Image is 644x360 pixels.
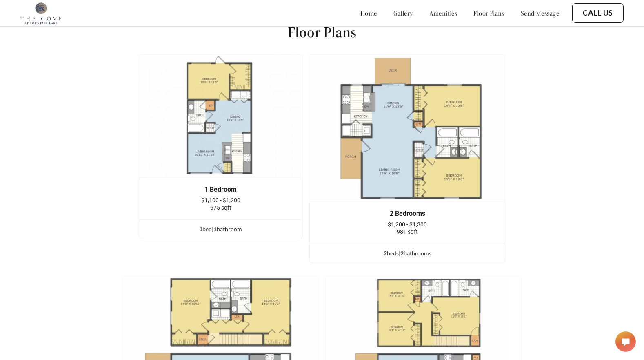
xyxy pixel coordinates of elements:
span: $1,200 - $1,300 [388,221,427,228]
span: 981 sqft [397,228,418,235]
span: $1,100 - $1,200 [201,197,240,203]
a: Call Us [583,9,613,18]
a: amenities [429,9,457,17]
div: bed s | bathroom s [310,249,505,258]
img: example [309,54,506,202]
span: 1 [213,226,217,233]
button: Call Us [572,3,624,23]
div: 2 Bedrooms [322,210,493,217]
span: 2 [400,250,404,257]
img: cove_at_fountain_lake_logo.png [20,2,62,24]
div: 1 Bedroom [151,186,290,193]
span: 675 sqft [210,204,231,211]
div: bed | bathroom [139,225,302,234]
a: send message [521,9,559,17]
h1: Floor Plans [288,23,356,41]
a: gallery [393,9,413,17]
a: floor plans [473,9,504,17]
a: home [360,9,377,17]
img: example [139,54,303,178]
span: 1 [199,226,202,233]
span: 2 [384,250,387,257]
